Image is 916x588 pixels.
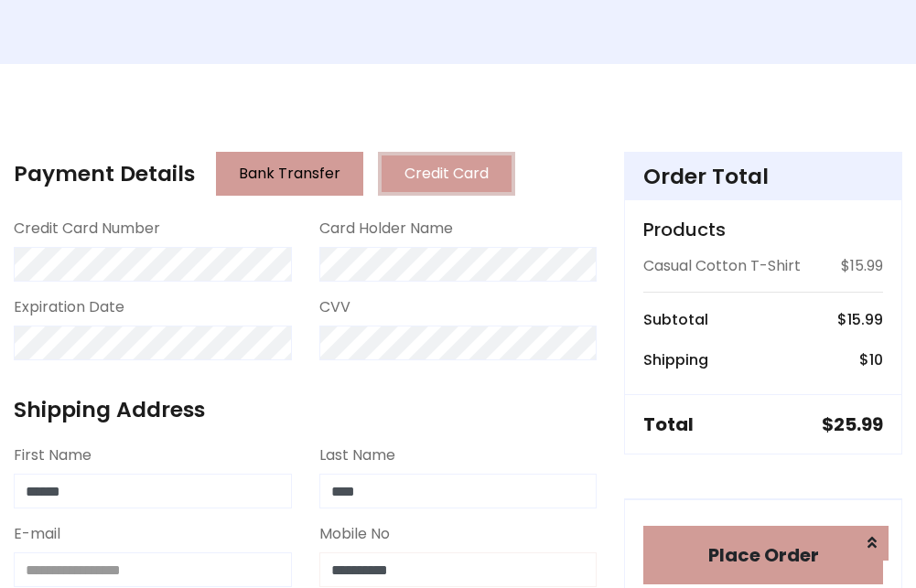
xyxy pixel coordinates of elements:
[837,311,883,328] h6: $
[643,351,708,369] h6: Shipping
[834,412,883,437] span: 25.99
[847,309,883,330] span: 15.99
[841,255,883,277] p: $15.99
[643,311,708,328] h6: Subtotal
[643,255,801,277] p: Casual Cotton T-Shirt
[643,164,883,189] h4: Order Total
[319,218,453,240] label: Card Holder Name
[643,526,883,584] button: Place Order
[643,219,883,241] h5: Products
[14,523,60,545] label: E-mail
[643,413,694,435] h5: Total
[378,152,515,196] button: Credit Card
[14,444,92,466] label: First Name
[319,296,350,318] label: CVV
[14,161,195,187] h4: Payment Details
[14,296,124,318] label: Expiration Date
[14,218,160,240] label: Credit Card Number
[319,444,395,466] label: Last Name
[822,413,883,435] h5: $
[869,349,883,370] span: 10
[14,397,597,422] h4: Shipping Address
[216,152,363,196] button: Bank Transfer
[859,351,883,369] h6: $
[319,523,390,545] label: Mobile No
